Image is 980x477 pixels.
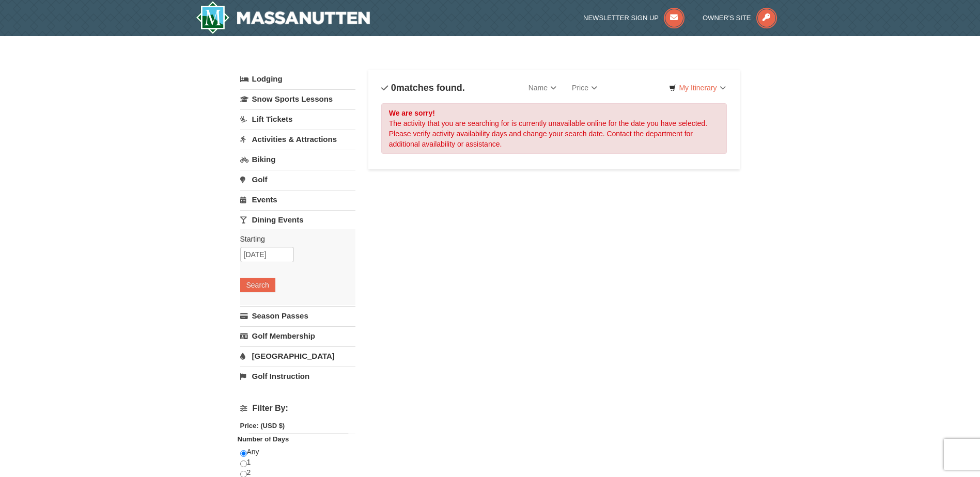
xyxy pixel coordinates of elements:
[240,326,355,345] a: Golf Membership
[381,103,727,154] div: The activity that you are searching for is currently unavailable online for the date you have sel...
[703,14,777,22] a: Owner's Site
[240,404,355,413] h4: Filter By:
[240,190,355,209] a: Events
[240,170,355,189] a: Golf
[583,14,659,22] span: Newsletter Sign Up
[240,234,348,244] label: Starting
[238,435,289,443] strong: Number of Days
[240,109,355,129] a: Lift Tickets
[196,1,370,34] img: Massanutten Resort Logo
[521,77,564,98] a: Name
[240,422,285,430] strong: Price: (USD $)
[240,210,355,229] a: Dining Events
[381,83,465,93] h4: matches found.
[240,70,355,88] a: Lodging
[240,306,355,325] a: Season Passes
[240,150,355,169] a: Biking
[564,77,605,98] a: Price
[240,278,275,292] button: Search
[240,130,355,149] a: Activities & Attractions
[662,80,732,96] a: My Itinerary
[240,346,355,365] a: [GEOGRAPHIC_DATA]
[391,83,396,93] span: 0
[703,14,751,22] span: Owner's Site
[240,89,355,108] a: Snow Sports Lessons
[389,109,435,117] strong: We are sorry!
[196,1,370,34] a: Massanutten Resort
[583,14,685,22] a: Newsletter Sign Up
[240,367,355,386] a: Golf Instruction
